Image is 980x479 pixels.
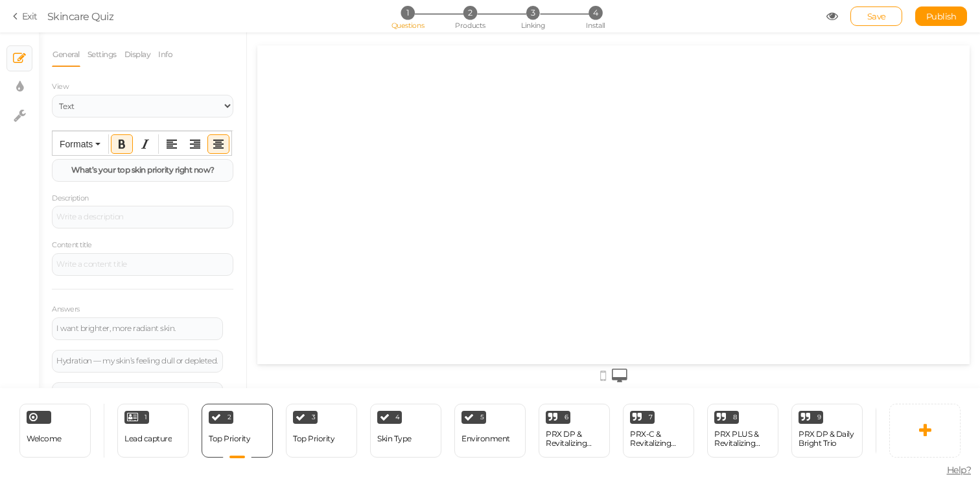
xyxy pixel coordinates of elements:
span: 2 [463,6,477,19]
div: 8 PRX PLUS & Revitalizing Duo [707,404,778,458]
div: PRX DP & Daily Bright Trio [799,430,856,448]
span: Save [867,11,886,21]
span: Welcome [27,434,62,443]
li: 4 Install [565,6,625,19]
div: Italic [134,134,156,154]
span: 2 [227,414,231,421]
div: Lead capture [124,434,172,443]
div: Top Priority [293,434,334,443]
div: Align left [161,134,183,154]
div: Welcome [19,404,91,458]
label: Content title [52,241,92,250]
div: Align right [184,134,206,154]
div: Skincare Quiz [47,8,114,24]
a: Exit [13,10,38,23]
span: Publish [926,11,957,21]
span: 6 [565,414,568,421]
span: 4 [395,414,400,421]
li: 3 Linking [503,6,563,19]
div: I want brighter, more radiant skin. [56,325,218,332]
li: 1 Questions [377,6,437,19]
div: 2 Top Priority [202,404,273,458]
span: 1 [401,6,414,19]
div: Bold [111,134,133,154]
span: Help? [947,464,972,476]
label: Answers [52,305,80,314]
span: Linking [521,21,544,30]
div: 1 Lead capture [117,404,189,458]
div: Hydration — my skin’s feeling dull or depleted. [56,357,218,365]
span: Install [586,21,605,30]
div: Save [850,6,902,26]
li: 2 Products [440,6,500,19]
div: 6 PRX DP & Revitalizing Duo [539,404,610,458]
span: 1 [145,414,147,421]
a: Settings [87,42,117,67]
div: Align center [207,134,229,154]
span: 3 [312,414,316,421]
div: PRX PLUS & Revitalizing Duo [714,430,771,448]
label: Description [52,194,89,203]
span: 3 [526,6,540,19]
div: 10 PRX PLUS & Daily Bright Trio [876,404,947,458]
a: Display [124,42,152,67]
div: Top Priority [209,434,250,443]
span: 7 [649,414,653,421]
div: Environment [461,434,510,443]
div: 7 PRX-C & Revitalizing Duo [623,404,694,458]
span: Formats [60,139,93,149]
div: 9 PRX DP & Daily Bright Trio [791,404,863,458]
div: PRX-C & Revitalizing Duo [630,430,687,448]
div: PRX DP & Revitalizing Duo [546,430,603,448]
span: Questions [391,21,425,30]
strong: What’s your top skin priority right now? [71,165,215,175]
div: 4 Skin Type [370,404,441,458]
span: 8 [733,414,737,421]
span: 9 [817,414,821,421]
div: Skin Type [377,434,412,443]
span: 5 [480,414,484,421]
span: View [52,82,69,91]
a: General [52,42,80,67]
div: 5 Environment [454,404,526,458]
div: 3 Top Priority [286,404,357,458]
span: Products [455,21,485,30]
span: 4 [589,6,602,19]
a: Info [157,42,173,67]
